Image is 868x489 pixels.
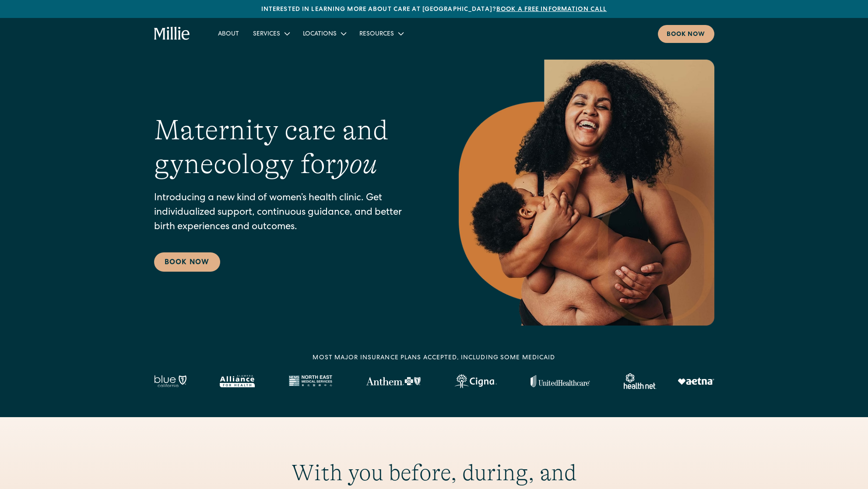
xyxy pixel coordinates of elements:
div: Resources [352,26,410,41]
img: Cigna logo [454,374,497,388]
img: Alameda Alliance logo [220,375,254,387]
h1: Maternity care and gynecology for [154,113,424,181]
div: Resources [359,30,394,39]
img: North East Medical Services logo [288,375,332,387]
a: About [211,26,246,41]
img: United Healthcare logo [531,375,590,387]
div: MOST MAJOR INSURANCE PLANS ACCEPTED, INCLUDING some MEDICAID [313,354,555,363]
a: Book Now [154,252,220,272]
img: Blue California logo [154,375,186,387]
em: you [336,148,377,180]
a: Book a free information call [496,7,607,13]
img: Aetna logo [678,378,714,385]
img: Healthnet logo [624,373,657,389]
img: Smiling mother with her baby in arms, celebrating body positivity and the nurturing bond of postp... [459,60,714,326]
a: Book now [658,25,714,43]
img: Anthem Logo [366,377,421,386]
div: Locations [296,26,352,41]
div: Book now [667,30,706,39]
a: home [154,27,190,41]
p: Introducing a new kind of women’s health clinic. Get individualized support, continuous guidance,... [154,191,424,235]
div: Locations [303,30,337,39]
div: Services [246,26,296,41]
div: Services [253,30,280,39]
